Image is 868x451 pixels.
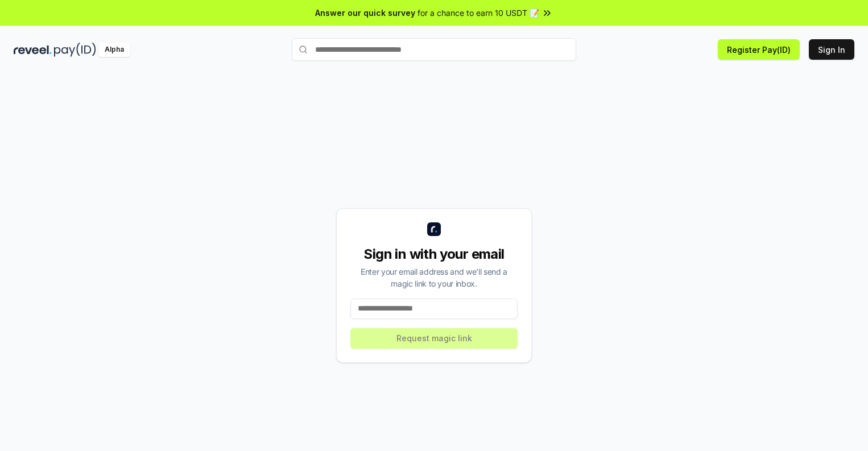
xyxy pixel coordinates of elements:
div: Enter your email address and we’ll send a magic link to your inbox. [350,266,518,289]
button: Register Pay(ID) [718,39,800,60]
span: Answer our quick survey [315,7,415,19]
img: pay_id [54,43,96,57]
img: reveel_dark [14,43,52,57]
span: for a chance to earn 10 USDT 📝 [418,7,539,19]
button: Sign In [809,39,854,60]
img: logo_small [427,222,441,236]
div: Sign in with your email [350,245,518,263]
div: Alpha [98,43,130,57]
